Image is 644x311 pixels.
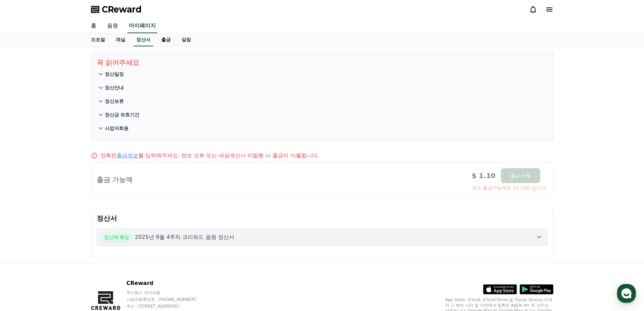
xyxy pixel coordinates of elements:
[117,152,138,159] a: 출금정보
[97,228,548,246] button: 정산액 확정 2025년 9월 4주차 크리워드 음원 정산서
[97,58,548,67] p: 꼭 읽어주세요
[111,34,131,46] a: 채널
[105,125,128,132] p: 사업자회원
[134,34,153,46] a: 정산서
[62,225,70,230] span: 대화
[97,108,548,121] button: 정산금 유효기간
[21,225,25,230] span: 홈
[97,214,548,223] p: 정산서
[135,233,235,241] p: 2025년 9월 4주차 크리워드 음원 정산서
[87,215,130,231] a: 설정
[105,111,140,118] p: 정산금 유효기간
[104,225,113,230] span: 설정
[86,34,111,46] a: 프로필
[126,304,209,309] p: 주소 : [STREET_ADDRESS]
[127,19,157,33] a: 마이페이지
[126,290,209,295] p: 주식회사 와이피랩
[126,279,209,287] p: CReward
[97,94,548,108] button: 정산보류
[102,19,123,33] a: 음원
[156,34,176,46] a: 출금
[105,98,124,105] p: 정산보류
[105,71,124,77] p: 정산일정
[91,4,142,15] a: CReward
[101,233,132,242] span: 정산액 확정
[97,81,548,94] button: 정산안내
[86,19,102,33] a: 홈
[97,67,548,81] button: 정산일정
[2,215,45,231] a: 홈
[45,215,87,231] a: 대화
[126,297,209,302] p: 사업자등록번호 : [PHONE_NUMBER]
[176,34,196,46] a: 알림
[102,4,142,15] span: CReward
[100,152,319,160] p: 정확한 를 입력해주세요. 정보 오류 또는 세금계산서 미발행 시 출금이 이월됩니다.
[105,84,124,91] p: 정산안내
[97,121,548,135] button: 사업자회원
